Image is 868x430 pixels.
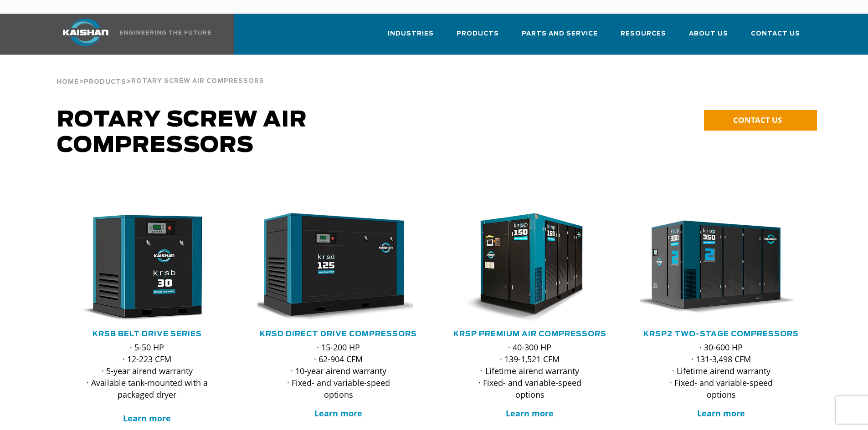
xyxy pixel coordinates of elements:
a: Learn more [314,408,362,419]
span: Contact Us [751,29,800,39]
a: Contact Us [751,22,800,53]
a: Home [56,77,79,86]
span: Industries [388,29,434,39]
a: KRSB Belt Drive Series [92,330,202,338]
a: Learn more [697,408,745,419]
a: Parts and Service [522,22,598,53]
span: CONTACT US [733,115,782,125]
div: krsb30 [66,213,228,322]
img: kaishan logo [51,19,120,46]
a: Kaishan USA [51,14,213,55]
a: KRSD Direct Drive Compressors [260,330,417,338]
span: Parts and Service [522,29,598,39]
a: KRSP Premium Air Compressors [453,330,606,338]
a: About Us [689,22,728,53]
a: Industries [388,22,434,53]
img: krsb30 [59,213,221,322]
span: Products [457,29,499,39]
p: · 40-300 HP · 139-1,521 CFM · Lifetime airend warranty · Fixed- and variable-speed options [467,341,593,400]
p: · 15-200 HP · 62-904 CFM · 10-year airend warranty · Fixed- and variable-speed options [276,341,401,400]
a: Products [84,77,126,86]
span: Products [84,79,126,85]
span: About Us [689,29,728,39]
span: Rotary Screw Air Compressors [131,78,264,84]
img: krsp350 [633,213,796,322]
div: krsd125 [257,213,420,322]
img: krsd125 [251,213,413,322]
span: Home [56,79,79,85]
div: krsp350 [640,213,802,322]
a: CONTACT US [704,110,817,131]
a: Learn more [506,408,554,419]
a: Resources [621,22,666,53]
img: krsp150 [442,213,604,322]
p: · 5-50 HP · 12-223 CFM · 5-year airend warranty · Available tank-mounted with a packaged dryer [84,341,210,424]
p: · 30-600 HP · 131-3,498 CFM · Lifetime airend warranty · Fixed- and variable-speed options [658,341,784,400]
div: krsp150 [449,213,611,322]
div: > > [56,55,264,89]
a: Learn more [123,413,171,424]
span: Resources [621,29,666,39]
a: Products [457,22,499,53]
span: Rotary Screw Air Compressors [57,109,307,157]
a: KRSP2 Two-Stage Compressors [643,330,799,338]
img: Engineering the future [120,30,211,35]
